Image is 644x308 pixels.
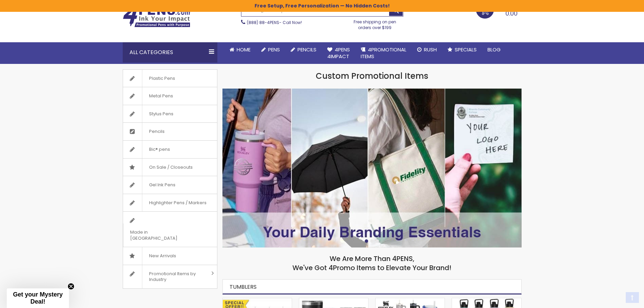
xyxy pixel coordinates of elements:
[482,42,506,57] a: Blog
[123,6,190,27] img: 4Pens Custom Pens and Promotional Products
[123,87,217,105] a: Metal Pens
[123,223,200,247] span: Made in [GEOGRAPHIC_DATA]
[123,70,217,87] a: Plastic Pens
[123,176,217,194] a: Gel Ink Pens
[13,291,63,305] span: Get your Mystery Deal!
[123,105,217,123] a: Stylus Pens
[224,42,256,57] a: Home
[222,279,522,294] h2: Tumblers
[222,254,522,273] h2: We Are More Than 4PENS, We've Got 4Promo Items to Elevate Your Brand!
[442,42,482,57] a: Specials
[505,9,518,18] span: 0.00
[322,42,355,64] a: 4Pens4impact
[327,46,350,60] span: 4Pens 4impact
[7,288,69,308] div: Get your Mystery Deal!Close teaser
[412,42,442,57] a: Rush
[355,42,412,64] a: 4PROMOTIONALITEMS
[142,265,209,288] span: Promotional Items by Industry
[247,20,279,25] a: (888) 88-4PENS
[268,46,280,53] span: Pens
[361,46,406,60] span: 4PROMOTIONAL ITEMS
[455,46,477,53] span: Specials
[123,212,217,247] a: Made in [GEOGRAPHIC_DATA]
[256,42,285,57] a: Pens
[142,70,182,87] span: Plastic Pens
[285,42,322,57] a: Pencils
[68,283,74,290] button: Close teaser
[487,46,501,53] span: Blog
[123,265,217,288] a: Promotional Items by Industry
[142,159,199,176] span: On Sale / Closeouts
[142,105,180,123] span: Stylus Pens
[142,247,183,265] span: New Arrivals
[142,176,182,194] span: Gel Ink Pens
[142,194,213,212] span: Highlighter Pens / Markers
[123,159,217,176] a: On Sale / Closeouts
[237,46,251,53] span: Home
[247,20,302,25] span: - Call Now!
[452,298,521,304] a: Personalized 67 Oz. Hydrapeak Adventure Water Bottle
[123,194,217,212] a: Highlighter Pens / Markers
[222,89,522,248] img: /
[424,46,437,53] span: Rush
[347,17,403,30] div: Free shipping on pen orders over $199
[142,141,177,158] span: Bic® pens
[376,298,445,304] a: Personalized 30 Oz. Stanley Quencher Straw Tumbler
[123,247,217,265] a: New Arrivals
[223,298,292,304] a: 30 Oz. RTIC® Road Trip Tumbler - Special Pricing
[123,141,217,158] a: Bic® pens
[299,298,368,304] a: Custom Authentic YETI® 20 Oz. Tumbler
[123,42,217,63] div: All Categories
[222,71,522,81] h1: Custom Promotional Items
[297,46,316,53] span: Pencils
[123,123,217,140] a: Pencils
[142,87,180,105] span: Metal Pens
[142,123,171,140] span: Pencils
